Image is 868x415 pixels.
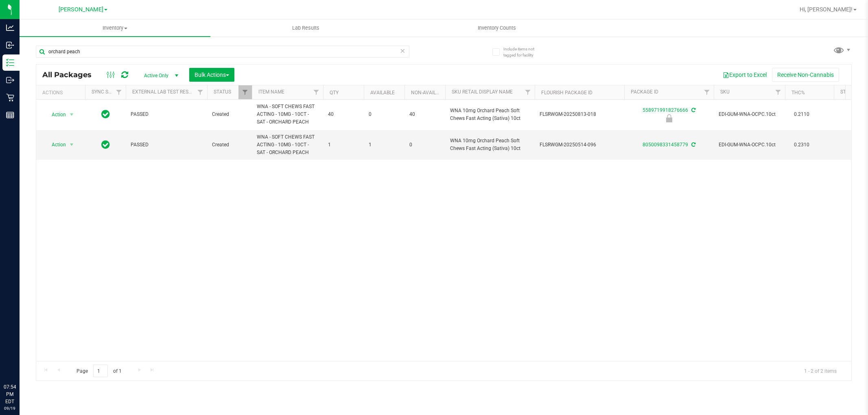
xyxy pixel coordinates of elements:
a: Filter [238,85,252,99]
span: Sync from Compliance System [690,107,695,113]
span: 0.2310 [790,139,813,151]
a: Available [370,90,395,96]
p: 09/19 [4,405,16,411]
a: Inventory [20,20,210,37]
inline-svg: Retail [6,93,14,102]
div: Newly Received [623,114,715,122]
inline-svg: Analytics [6,24,14,32]
a: Filter [700,85,714,99]
button: Export to Excel [717,68,772,82]
a: Status [214,89,231,95]
span: In Sync [101,139,110,150]
iframe: Resource center [8,350,33,374]
span: 40 [409,111,440,118]
span: FLSRWGM-20250514-096 [540,141,619,149]
a: Filter [112,85,126,99]
a: Lab Results [210,20,401,37]
a: Flourish Package ID [541,90,593,96]
span: Action [44,109,66,120]
a: Package ID [631,89,658,95]
a: Sync Status [92,89,123,95]
span: WNA - SOFT CHEWS FAST ACTING - 10MG - 10CT - SAT - ORCHARD PEACH [257,103,318,126]
span: 0 [409,141,440,149]
span: WNA 10mg Orchard Peach Soft Chews Fast Acting (Sativa) 10ct [450,107,530,122]
span: WNA 10mg Orchard Peach Soft Chews Fast Acting (Sativa) 10ct [450,137,530,152]
a: Non-Available [411,90,447,96]
span: EDI-GUM-WNA-OCPC.10ct [719,111,780,118]
span: Clear [400,46,406,56]
span: Created [212,141,247,149]
span: Inventory Counts [467,24,527,32]
span: select [67,109,77,120]
span: Include items not tagged for facility [503,46,544,58]
a: 8050098331458779 [643,142,688,148]
a: Sku Retail Display Name [452,89,513,95]
p: 07:54 PM EDT [4,383,16,405]
span: PASSED [131,141,202,149]
span: Inventory [20,24,210,32]
span: Page of 1 [70,365,128,377]
button: Bulk Actions [189,68,234,82]
span: FLSRWGM-20250813-018 [540,111,619,118]
a: Filter [194,85,207,99]
span: 1 - 2 of 2 items [798,365,843,377]
span: Action [44,139,66,150]
a: Inventory Counts [401,20,592,37]
span: EDI-GUM-WNA-OCPC.10ct [719,141,780,149]
span: 1 [369,141,400,149]
a: Qty [330,90,339,96]
a: Filter [521,85,535,99]
inline-svg: Inventory [6,59,14,67]
a: SKU [720,89,730,95]
span: Hi, [PERSON_NAME]! [800,6,853,13]
button: Receive Non-Cannabis [772,68,839,82]
a: THC% [791,90,805,96]
span: Created [212,111,247,118]
span: select [67,139,77,150]
span: WNA - SOFT CHEWS FAST ACTING - 10MG - 10CT - SAT - ORCHARD PEACH [257,133,318,157]
inline-svg: Reports [6,111,14,119]
span: Bulk Actions [195,72,229,78]
span: 0 [369,111,400,118]
a: Filter [310,85,323,99]
span: 40 [328,111,359,118]
span: Lab Results [281,24,330,32]
span: Sync from Compliance System [690,142,695,148]
span: All Packages [42,70,100,79]
span: [PERSON_NAME] [59,6,103,13]
a: 5589719918276666 [643,107,688,113]
a: Strain [840,89,857,95]
input: 1 [93,365,108,377]
inline-svg: Outbound [6,76,14,84]
span: In Sync [101,109,110,120]
inline-svg: Inbound [6,41,14,49]
span: PASSED [131,111,202,118]
a: Item Name [258,89,284,95]
a: External Lab Test Result [132,89,196,95]
input: Search Package ID, Item Name, SKU, Lot or Part Number... [36,46,409,58]
span: 0.2110 [790,109,813,120]
a: Filter [772,85,785,99]
div: Actions [42,90,82,96]
iframe: Resource center unread badge [24,349,34,359]
span: 1 [328,141,359,149]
